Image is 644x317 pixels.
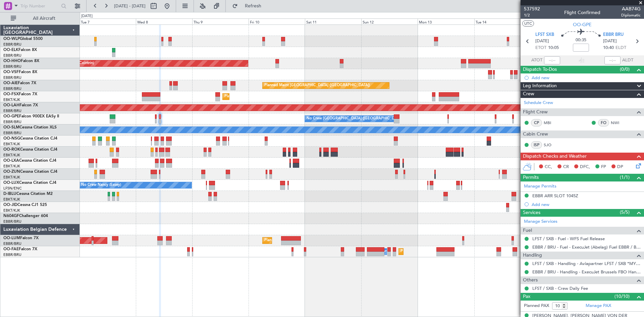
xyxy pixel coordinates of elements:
[523,153,587,160] span: Dispatch Checks and Weather
[3,86,21,91] a: EBBR/BRU
[620,209,630,216] span: (5/5)
[603,38,617,45] span: [DATE]
[3,103,19,107] span: OO-LAH
[535,38,549,45] span: [DATE]
[3,153,20,158] a: EBKT/KJK
[3,70,37,74] a: OO-VSFFalcon 8X
[249,18,305,24] div: Fri 10
[611,120,626,126] a: NWI
[81,180,121,190] div: No Crew Nancy (Essey)
[3,37,43,41] a: OO-WLPGlobal 5500
[3,42,21,47] a: EBBR/BRU
[3,142,20,147] a: EBKT/KJK
[3,125,57,129] a: OO-SLMCessna Citation XLS
[3,81,18,85] span: OO-AIE
[523,209,540,217] span: Services
[3,252,21,257] a: EBBR/BRU
[3,64,21,69] a: EBBR/BRU
[617,164,623,170] span: DP
[620,174,630,181] span: (1/1)
[3,192,53,196] a: D-IBLUCessna Citation M2
[523,174,539,181] span: Permits
[576,37,586,44] span: 00:35
[229,1,269,11] button: Refresh
[3,81,36,85] a: OO-AIEFalcon 7X
[523,90,534,98] span: Crew
[3,125,19,129] span: OO-SLM
[523,276,538,284] span: Others
[523,82,557,90] span: Leg Information
[523,66,557,73] span: Dispatch To-Dos
[586,303,611,309] a: Manage PAX
[3,247,37,251] a: OO-FAEFalcon 7X
[523,293,530,301] span: Pax
[3,59,39,63] a: OO-HHOFalcon 8X
[3,214,19,218] span: N604GF
[524,218,557,225] a: Manage Services
[523,252,542,259] span: Handling
[614,293,630,300] span: (10/10)
[531,141,542,149] div: ISP
[3,164,20,169] a: EBKT/KJK
[523,227,532,234] span: Fuel
[532,75,641,81] div: Add new
[3,103,38,107] a: OO-LAHFalcon 7X
[524,100,553,106] a: Schedule Crew
[532,269,641,275] a: EBBR / BRU - Handling - ExecuJet Brussels FBO Handling Abelag
[548,45,559,51] span: 10:05
[474,18,531,24] div: Tue 14
[224,92,303,102] div: Planned Maint Kortrijk-[GEOGRAPHIC_DATA]
[620,66,630,73] span: (0/0)
[3,97,20,102] a: EBKT/KJK
[3,148,20,152] span: OO-ROK
[522,20,534,27] button: UTC
[3,70,19,74] span: OO-VSF
[3,208,20,213] a: EBKT/KJK
[535,45,546,51] span: ETOT
[531,57,542,64] span: ATOT
[3,137,57,141] a: OO-NSGCessna Citation CJ4
[3,48,18,52] span: OO-ELK
[523,108,548,116] span: Flight Crew
[239,4,267,8] span: Refresh
[524,183,556,190] a: Manage Permits
[3,114,19,118] span: OO-GPE
[264,81,370,91] div: Planned Maint [GEOGRAPHIC_DATA] ([GEOGRAPHIC_DATA])
[603,45,614,51] span: 10:40
[361,18,418,24] div: Sun 12
[524,303,549,309] label: Planned PAX
[3,53,21,58] a: EBBR/BRU
[305,18,361,24] div: Sat 11
[3,59,21,63] span: OO-HHO
[3,203,17,207] span: OO-JID
[532,261,641,266] a: LFST / SXB - Handling - Aviapartner LFST / SXB *MYHANDLING*
[3,159,56,163] a: OO-LXACessna Citation CJ4
[3,130,21,136] a: EBBR/BRU
[3,170,57,174] a: OO-ZUNCessna Citation CJ4
[531,119,542,126] div: CP
[532,193,578,199] div: EBBR ARR SLOT 1045Z
[544,56,560,64] input: --:--
[7,13,73,24] button: All Aircraft
[192,18,249,24] div: Thu 9
[601,164,606,170] span: FP
[3,241,21,246] a: EBBR/BRU
[3,92,19,96] span: OO-FSX
[580,164,590,170] span: DFC,
[615,45,626,51] span: ELDT
[20,1,59,11] input: Trip Number
[532,244,641,250] a: EBBR / BRU - Fuel - ExecuJet (Abelag) Fuel EBBR / BRU
[3,75,21,80] a: EBBR/BRU
[3,119,21,124] a: EBBR/BRU
[532,202,641,207] div: Add new
[621,12,641,18] span: Diplomatic
[3,214,48,218] a: N604GFChallenger 604
[81,13,93,19] div: [DATE]
[79,18,136,24] div: Tue 7
[535,32,554,38] span: LFST SXB
[544,120,559,126] a: MBI
[603,32,624,38] span: EBBR BRU
[114,3,146,9] span: [DATE] - [DATE]
[3,219,21,224] a: EBBR/BRU
[3,37,20,41] span: OO-WLP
